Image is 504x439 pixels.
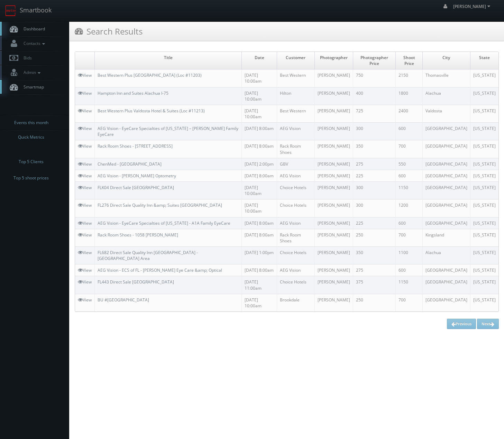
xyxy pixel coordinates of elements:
[353,181,396,199] td: 300
[242,123,277,140] td: [DATE] 8:00am
[422,52,470,69] td: City
[78,108,92,114] a: View
[353,123,396,140] td: 300
[242,264,277,276] td: [DATE] 8:00am
[422,264,470,276] td: [GEOGRAPHIC_DATA]
[78,220,92,226] a: View
[315,199,353,217] td: [PERSON_NAME]
[315,217,353,229] td: [PERSON_NAME]
[470,158,498,170] td: [US_STATE]
[422,140,470,158] td: [GEOGRAPHIC_DATA]
[396,140,422,158] td: 700
[396,123,422,140] td: 600
[422,123,470,140] td: [GEOGRAPHIC_DATA]
[242,199,277,217] td: [DATE] 10:00am
[98,108,205,114] a: Best Western Plus Valdosta Hotel & Suites (Loc #11213)
[353,140,396,158] td: 350
[396,170,422,181] td: 600
[396,264,422,276] td: 600
[78,250,92,255] a: View
[353,87,396,105] td: 400
[422,276,470,294] td: [GEOGRAPHIC_DATA]
[315,264,353,276] td: [PERSON_NAME]
[98,279,174,285] a: FL443 Direct Sale [GEOGRAPHIC_DATA]
[242,229,277,246] td: [DATE] 8:00am
[5,5,16,16] img: smartbook-logo.png
[277,246,314,264] td: Choice Hotels
[396,199,422,217] td: 1200
[277,199,314,217] td: Choice Hotels
[277,170,314,181] td: AEG Vision
[315,87,353,105] td: [PERSON_NAME]
[75,25,143,37] h3: Search Results
[78,267,92,273] a: View
[422,294,470,311] td: [GEOGRAPHIC_DATA]
[20,55,32,61] span: Bids
[396,158,422,170] td: 550
[353,199,396,217] td: 300
[277,123,314,140] td: AEG Vision
[396,105,422,122] td: 2400
[470,181,498,199] td: [US_STATE]
[19,158,44,165] span: Top 5 Clients
[20,26,45,32] span: Dashboard
[242,276,277,294] td: [DATE] 11:00am
[315,229,353,246] td: [PERSON_NAME]
[470,276,498,294] td: [US_STATE]
[315,181,353,199] td: [PERSON_NAME]
[422,170,470,181] td: [GEOGRAPHIC_DATA]
[277,217,314,229] td: AEG Vision
[315,246,353,264] td: [PERSON_NAME]
[470,140,498,158] td: [US_STATE]
[277,276,314,294] td: Choice Hotels
[98,202,222,208] a: FL276 Direct Sale Quality Inn &amp; Suites [GEOGRAPHIC_DATA]
[277,229,314,246] td: Rack Room Shoes
[470,170,498,181] td: [US_STATE]
[78,232,92,238] a: View
[78,297,92,303] a: View
[78,143,92,149] a: View
[470,264,498,276] td: [US_STATE]
[353,276,396,294] td: 375
[353,264,396,276] td: 275
[78,72,92,78] a: View
[98,72,202,78] a: Best Western Plus [GEOGRAPHIC_DATA] (Loc #11203)
[470,123,498,140] td: [US_STATE]
[98,297,149,303] a: BU #[GEOGRAPHIC_DATA]
[470,246,498,264] td: [US_STATE]
[95,52,242,69] td: Title
[78,279,92,285] a: View
[470,229,498,246] td: [US_STATE]
[453,3,492,9] span: [PERSON_NAME]
[242,217,277,229] td: [DATE] 8:00am
[277,52,314,69] td: Customer
[396,181,422,199] td: 1150
[422,181,470,199] td: [GEOGRAPHIC_DATA]
[470,105,498,122] td: [US_STATE]
[277,264,314,276] td: AEG Vision
[78,185,92,190] a: View
[242,105,277,122] td: [DATE] 10:00am
[353,69,396,87] td: 750
[20,40,47,46] span: Contacts
[315,123,353,140] td: [PERSON_NAME]
[396,87,422,105] td: 1800
[78,202,92,208] a: View
[470,294,498,311] td: [US_STATE]
[242,181,277,199] td: [DATE] 10:00am
[353,229,396,246] td: 250
[422,217,470,229] td: [GEOGRAPHIC_DATA]
[277,140,314,158] td: Rack Room Shoes
[396,246,422,264] td: 1100
[470,52,498,69] td: State
[315,158,353,170] td: [PERSON_NAME]
[353,170,396,181] td: 225
[396,52,422,69] td: Shoot Price
[242,69,277,87] td: [DATE] 10:00am
[242,294,277,311] td: [DATE] 10:00am
[98,143,173,149] a: Rack Room Shoes - [STREET_ADDRESS]
[78,173,92,179] a: View
[353,294,396,311] td: 250
[353,158,396,170] td: 275
[315,52,353,69] td: Photographer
